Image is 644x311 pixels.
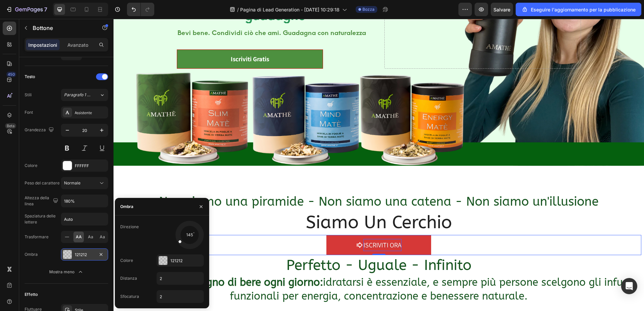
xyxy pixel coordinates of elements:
font: Altezza della linea [25,195,50,207]
input: Automatico [157,272,203,284]
div: Annulla/Ripeti [127,3,154,16]
button: 7 [3,3,50,16]
div: Iscriviti Gratis [117,35,156,45]
font: Effetto [25,291,38,298]
div: Button [11,207,26,213]
font: Ombra [120,204,133,210]
input: Automatico [61,195,108,207]
p: Iscriviti Ora [250,220,288,232]
font: Grandezza [25,127,46,133]
h2: Perfetto - Uguale - Infinito [3,236,528,256]
p: Button [33,24,90,32]
font: Sfocatura [120,293,139,300]
div: 450 [6,72,16,77]
span: Salvare [493,7,510,12]
div: 121212 [170,258,202,264]
font: Eseguire l'aggiornamento per la pubblicazione [531,6,636,13]
font: Ombra [25,251,38,257]
font: Stili [25,92,32,98]
button: Eseguire l'aggiornamento per la pubblicazione [516,3,641,16]
span: Paragrafo 1 (*) [64,92,91,98]
div: 121212 [75,252,94,258]
font: Distanza [120,275,137,281]
button: <p>Iscriviti Ora</p> [213,216,318,236]
span: AA [76,234,82,240]
font: Testo [25,74,35,80]
input: Automatico [157,290,203,303]
font: Trasformare [25,234,49,240]
font: Mostra meno [49,269,74,275]
div: FFFFFF [75,163,106,169]
span: Bozza [362,6,375,12]
span: Normale [64,180,80,185]
button: Mostra meno [25,266,108,278]
strong: Tutti hanno bisogno di bere ogni giorno: [13,257,210,270]
input: Automatico [61,213,108,225]
p: 7 [44,5,47,13]
iframe: Design area [114,19,644,311]
div: Apri Intercom Messenger [621,278,637,294]
p: Impostazioni [28,41,57,48]
span: / [237,6,239,13]
font: Spaziatura delle lettere [25,213,60,225]
span: Pagina di Lead Generation - [DATE] 10:29:18 [240,6,340,13]
font: Colore [25,163,37,169]
div: Assistente [75,110,106,116]
div: Rich Text Editor. Editing area: main [250,220,288,232]
button: Normale [61,177,108,189]
p: Avanzato [67,41,88,48]
font: Colore [120,257,133,264]
h2: Siamo Un Cerchio [3,192,528,216]
div: Beta [5,123,16,129]
font: Peso del carattere [25,180,60,186]
button: Paragrafo 1 (*) [61,89,108,101]
span: Aa [88,234,93,240]
h2: Non siamo una piramide - Non siamo una catena - Non siamo un'illusione [3,174,528,192]
font: Font [25,109,33,115]
span: Aa [100,234,105,240]
button: Salvare [491,3,513,16]
font: Direzione [120,224,139,230]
